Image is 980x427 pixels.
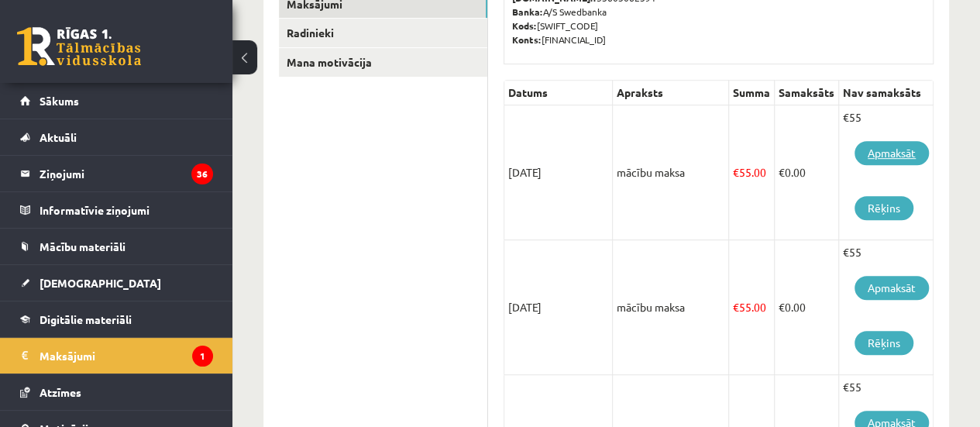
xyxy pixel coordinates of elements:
a: Atzīmes [20,374,213,410]
span: Aktuāli [40,130,77,144]
td: 55.00 [729,240,775,375]
a: Digitālie materiāli [20,301,213,337]
a: Aktuāli [20,119,213,155]
a: Apmaksāt [854,141,929,165]
a: Mācību materiāli [20,229,213,264]
td: 0.00 [775,240,839,375]
td: €55 [839,240,934,375]
span: Atzīmes [40,385,81,399]
td: [DATE] [504,240,613,375]
a: Maksājumi1 [20,338,213,374]
td: 55.00 [729,105,775,240]
span: € [779,300,785,314]
a: Sākums [20,83,213,119]
b: Kods: [512,19,537,32]
th: Datums [504,81,613,105]
a: Mana motivācija [279,48,487,77]
td: [DATE] [504,105,613,240]
span: [DEMOGRAPHIC_DATA] [40,276,161,290]
th: Nav samaksāts [839,81,934,105]
td: mācību maksa [613,240,729,375]
a: Radinieki [279,19,487,47]
a: Rēķins [854,331,913,355]
legend: Ziņojumi [40,156,213,191]
a: Ziņojumi36 [20,156,213,191]
b: Banka: [512,5,543,18]
span: € [733,165,739,179]
a: Rīgas 1. Tālmācības vidusskola [17,27,141,66]
b: Konts: [512,33,542,46]
td: 0.00 [775,105,839,240]
th: Apraksts [613,81,729,105]
legend: Maksājumi [40,338,213,374]
a: [DEMOGRAPHIC_DATA] [20,265,213,301]
a: Apmaksāt [854,276,929,300]
i: 36 [191,164,213,184]
span: Sākums [40,94,79,108]
span: € [733,300,739,314]
a: Informatīvie ziņojumi [20,192,213,228]
a: Rēķins [854,196,913,220]
span: Mācību materiāli [40,239,126,253]
td: €55 [839,105,934,240]
td: mācību maksa [613,105,729,240]
th: Summa [729,81,775,105]
legend: Informatīvie ziņojumi [40,192,213,228]
span: Digitālie materiāli [40,312,132,326]
th: Samaksāts [775,81,839,105]
span: € [779,165,785,179]
i: 1 [192,346,213,367]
